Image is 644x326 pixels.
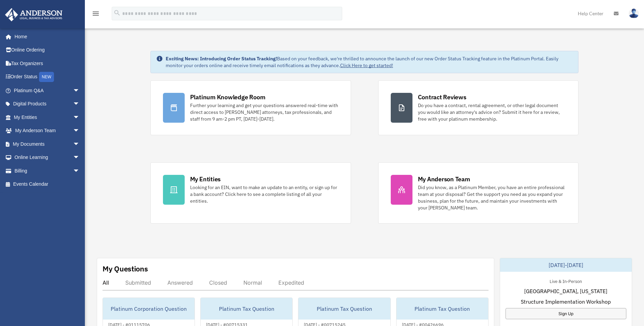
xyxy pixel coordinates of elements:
div: Looking for an EIN, want to make an update to an entity, or sign up for a bank account? Click her... [190,184,338,204]
div: All [103,279,109,286]
div: [DATE]-[DATE] [500,258,632,272]
a: Events Calendar [5,178,90,191]
a: My Documentsarrow_drop_down [5,137,90,151]
div: Live & In-Person [544,277,587,284]
div: Platinum Knowledge Room [190,93,265,101]
a: Order StatusNEW [5,70,90,84]
a: Billingarrow_drop_down [5,164,90,178]
span: [GEOGRAPHIC_DATA], [US_STATE] [524,287,607,295]
a: Sign Up [505,308,626,319]
div: Contract Reviews [418,93,466,101]
span: arrow_drop_down [73,124,87,138]
a: My Anderson Team Did you know, as a Platinum Member, you have an entire professional team at your... [378,162,579,224]
div: My Anderson Team [418,175,470,183]
div: NEW [39,72,54,82]
div: Do you have a contract, rental agreement, or other legal document you would like an attorney's ad... [418,102,566,122]
span: arrow_drop_down [73,110,87,124]
a: menu [92,12,100,18]
div: My Questions [103,264,148,274]
div: Submitted [125,279,151,286]
a: My Anderson Teamarrow_drop_down [5,124,90,138]
div: Answered [167,279,193,286]
span: Structure Implementation Workshop [521,298,611,306]
a: Platinum Q&Aarrow_drop_down [5,84,90,97]
strong: Exciting News: Introducing Order Status Tracking! [166,56,277,62]
div: Platinum Tax Question [201,298,292,320]
span: arrow_drop_down [73,97,87,111]
div: Platinum Corporation Question [103,298,195,320]
a: Home [5,30,87,43]
a: Platinum Knowledge Room Further your learning and get your questions answered real-time with dire... [150,80,351,135]
div: Did you know, as a Platinum Member, you have an entire professional team at your disposal? Get th... [418,184,566,211]
div: Further your learning and get your questions answered real-time with direct access to [PERSON_NAM... [190,102,338,122]
div: Expedited [278,279,304,286]
a: My Entitiesarrow_drop_down [5,110,90,124]
a: Tax Organizers [5,57,90,70]
span: arrow_drop_down [73,164,87,178]
i: search [113,9,121,17]
img: User Pic [629,8,639,18]
div: My Entities [190,175,221,183]
a: My Entities Looking for an EIN, want to make an update to an entity, or sign up for a bank accoun... [150,162,351,224]
div: Platinum Tax Question [298,298,390,320]
div: Platinum Tax Question [397,298,488,320]
a: Contract Reviews Do you have a contract, rental agreement, or other legal document you would like... [378,80,579,135]
span: arrow_drop_down [73,137,87,151]
div: Closed [209,279,227,286]
span: arrow_drop_down [73,151,87,165]
div: Normal [243,279,262,286]
i: menu [92,9,100,18]
a: Online Learningarrow_drop_down [5,151,90,164]
img: Anderson Advisors Platinum Portal [3,8,65,21]
span: arrow_drop_down [73,84,87,98]
div: Based on your feedback, we're thrilled to announce the launch of our new Order Status Tracking fe... [166,55,573,69]
a: Click Here to get started! [340,62,393,68]
a: Digital Productsarrow_drop_down [5,97,90,111]
a: Online Ordering [5,43,90,57]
